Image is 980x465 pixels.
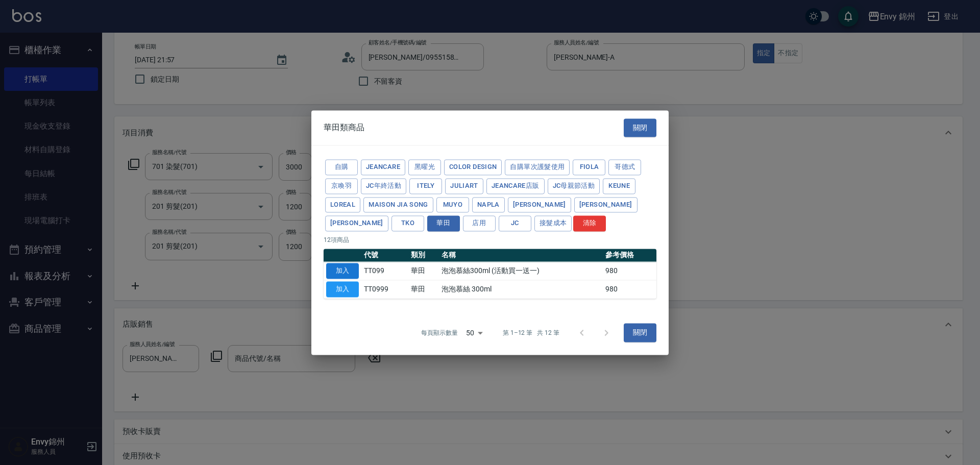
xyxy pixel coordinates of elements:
[326,281,359,297] button: 加入
[363,197,433,213] button: Maison Jia Song
[603,178,635,194] button: KEUNE
[361,159,405,175] button: JeanCare
[361,262,408,280] td: TT099
[325,216,388,232] button: [PERSON_NAME]
[463,216,496,232] button: 店用
[534,216,572,232] button: 接髮成本
[408,262,439,280] td: 華田
[505,159,570,175] button: 自購單次護髮使用
[445,178,483,194] button: JuliArt
[361,249,408,262] th: 代號
[326,263,359,279] button: 加入
[603,280,656,299] td: 980
[608,159,641,175] button: 哥德式
[486,178,545,194] button: JeanCare店販
[462,319,486,347] div: 50
[325,159,358,175] button: 自購
[574,197,638,213] button: [PERSON_NAME]
[361,280,408,299] td: TT0999
[439,262,603,280] td: 泡泡慕絲300ml (活動買一送一)
[624,118,656,137] button: 關閉
[408,249,439,262] th: 類別
[325,178,358,194] button: 京喚羽
[573,216,606,232] button: 清除
[472,197,505,213] button: Napla
[427,216,460,232] button: 華田
[503,328,559,337] p: 第 1–12 筆 共 12 筆
[548,178,600,194] button: JC母親節活動
[325,197,360,213] button: Loreal
[421,328,458,337] p: 每頁顯示數量
[436,197,469,213] button: MUYO
[603,249,656,262] th: 參考價格
[324,123,364,133] span: 華田類商品
[408,280,439,299] td: 華田
[508,197,571,213] button: [PERSON_NAME]
[391,216,424,232] button: TKO
[444,159,502,175] button: color design
[324,235,656,244] p: 12 項商品
[361,178,406,194] button: JC年終活動
[499,216,531,232] button: JC
[624,324,656,342] button: 關閉
[439,249,603,262] th: 名稱
[439,280,603,299] td: 泡泡慕絲 300ml
[409,178,442,194] button: ITELY
[408,159,441,175] button: 黑曜光
[573,159,605,175] button: Fiola
[603,262,656,280] td: 980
